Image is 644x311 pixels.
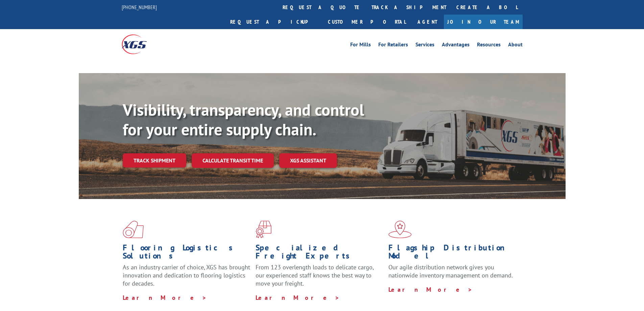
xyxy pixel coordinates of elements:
[123,153,186,168] a: Track shipment
[442,42,470,49] a: Advantages
[477,42,501,49] a: Resources
[122,4,157,10] a: [PHONE_NUMBER]
[123,221,144,238] img: xgs-icon-total-supply-chain-intelligence-red
[123,263,250,287] span: As an industry carrier of choice, XGS has brought innovation and dedication to flooring logistics...
[123,99,364,140] b: Visibility, transparency, and control for your entire supply chain.
[323,15,411,29] a: Customer Portal
[415,42,434,49] a: Services
[411,15,444,29] a: Agent
[388,244,516,263] h1: Flagship Distribution Model
[388,221,412,238] img: xgs-icon-flagship-distribution-model-red
[256,221,271,238] img: xgs-icon-focused-on-flooring-red
[192,153,274,168] a: Calculate transit time
[279,153,337,168] a: XGS ASSISTANT
[508,42,523,49] a: About
[444,15,523,29] a: Join Our Team
[388,286,473,293] a: Learn More >
[256,244,383,263] h1: Specialized Freight Experts
[256,263,383,293] p: From 123 overlength loads to delicate cargo, our experienced staff knows the best way to move you...
[123,294,207,302] a: Learn More >
[388,263,513,279] span: Our agile distribution network gives you nationwide inventory management on demand.
[378,42,408,49] a: For Retailers
[256,294,340,302] a: Learn More >
[350,42,371,49] a: For Mills
[225,15,323,29] a: Request a pickup
[123,244,251,263] h1: Flooring Logistics Solutions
